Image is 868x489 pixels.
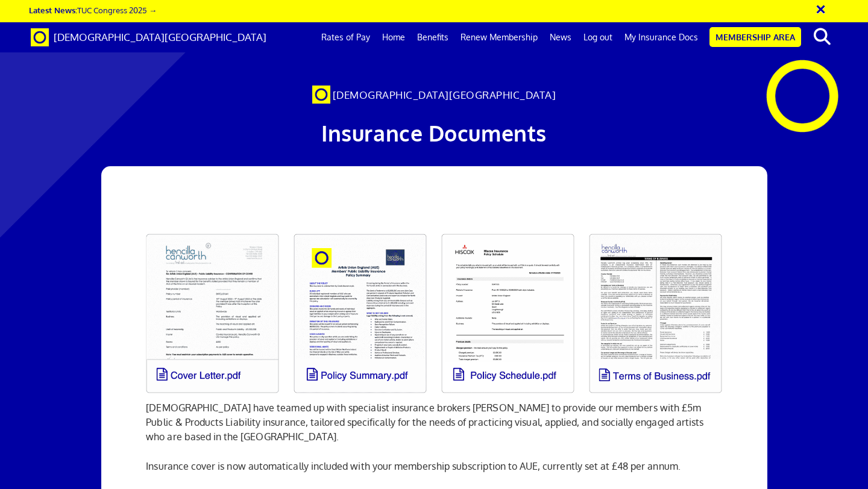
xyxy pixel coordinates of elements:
[804,24,840,49] button: search
[29,5,77,15] strong: Latest News:
[709,27,801,47] a: Membership Area
[376,22,411,52] a: Home
[146,400,722,444] p: [DEMOGRAPHIC_DATA] have teamed up with specialist insurance brokers [PERSON_NAME] to provide our ...
[333,89,556,101] span: [DEMOGRAPHIC_DATA][GEOGRAPHIC_DATA]
[454,22,544,52] a: Renew Membership
[321,119,547,146] span: Insurance Documents
[544,22,577,52] a: News
[411,22,454,52] a: Benefits
[618,22,704,52] a: My Insurance Docs
[315,22,376,52] a: Rates of Pay
[22,22,275,52] a: Brand [DEMOGRAPHIC_DATA][GEOGRAPHIC_DATA]
[54,31,266,43] span: [DEMOGRAPHIC_DATA][GEOGRAPHIC_DATA]
[29,5,157,15] a: Latest News:TUC Congress 2025 →
[577,22,618,52] a: Log out
[146,459,722,473] p: Insurance cover is now automatically included with your membership subscription to AUE, currently...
